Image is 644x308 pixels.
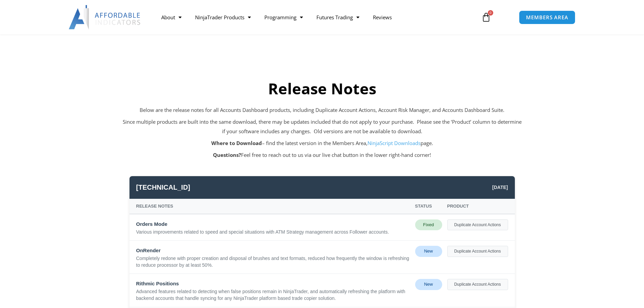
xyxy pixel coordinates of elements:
span: MEMBERS AREA [526,15,568,20]
nav: Menu [154,9,474,25]
a: MEMBERS AREA [519,10,575,24]
p: Feel free to reach out to us via our live chat button in the lower right-hand corner! [123,150,522,160]
div: Fixed [415,219,442,230]
div: Duplicate Account Actions [447,279,508,290]
div: Duplicate Account Actions [447,246,508,257]
div: Duplicate Account Actions [447,219,508,230]
span: 0 [488,10,493,16]
a: About [154,9,188,25]
a: Programming [258,9,310,25]
a: Futures Trading [310,9,366,25]
div: New [415,246,442,257]
span: [TECHNICAL_ID] [136,181,190,194]
p: – find the latest version in the Members Area, page. [123,139,522,148]
div: Various improvements related to speed and special situations with ATM Strategy management across ... [136,229,410,236]
div: Completely redone with proper creation and disposal of brushes and text formats, reduced how freq... [136,255,410,268]
div: Advanced features related to detecting when false positions remain in NinjaTrader, and automatica... [136,288,410,302]
a: NinjaScript Downloads [367,140,421,146]
div: Release Notes [136,202,410,210]
span: [DATE] [492,183,508,192]
a: 0 [471,7,501,27]
div: New [415,279,442,290]
strong: Questions? [213,151,241,158]
p: Since multiple products are built into the same download, there may be updates included that do n... [123,117,522,136]
a: NinjaTrader Products [188,9,258,25]
p: Below are the release notes for all Accounts Dashboard products, including Duplicate Account Acti... [123,105,522,115]
strong: Where to Download [211,140,262,146]
img: LogoAI | Affordable Indicators – NinjaTrader [69,5,141,29]
div: OnRender [136,246,410,255]
div: Orders Mode [136,219,410,229]
div: Product [447,202,508,210]
h2: Release Notes [123,79,522,99]
div: Status [415,202,442,210]
a: Reviews [366,9,399,25]
div: Rithmic Positions [136,279,410,288]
